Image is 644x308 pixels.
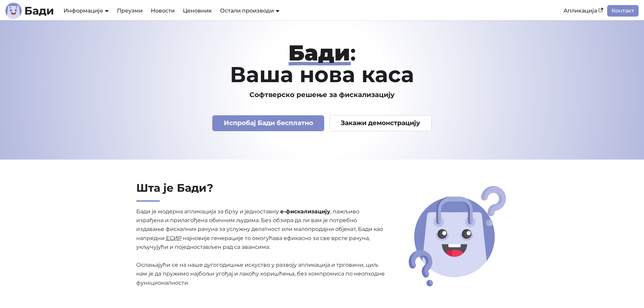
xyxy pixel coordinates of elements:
[280,208,330,215] strong: е-фискализацију
[147,5,179,17] a: Новости
[136,207,386,288] p: Бади је модерна апликација за брзу и једноставну , пажљиво израђена и прилагођена обичним људима....
[64,7,109,14] a: Информације
[24,5,54,16] b: Бади
[212,115,324,131] a: Испробај Бади бесплатно
[5,3,22,19] img: Лого
[220,7,280,14] a: Остали производи
[5,3,54,19] a: ЛогоБади
[104,42,540,85] h1: : Ваша нова каса
[179,5,216,17] a: Ценовник
[330,115,432,131] a: Закажи демонстрацију
[288,40,350,66] strong: Бади
[104,91,540,99] h3: Софтверско решење за фискализацију
[406,184,508,289] img: Шта је Бади?
[559,5,607,17] a: Апликација
[166,235,182,241] abbr: Електронски систем за издавање рачуна
[113,5,147,17] a: Преузми
[136,181,386,202] h2: Шта је Бади?
[607,5,639,17] a: Контакт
